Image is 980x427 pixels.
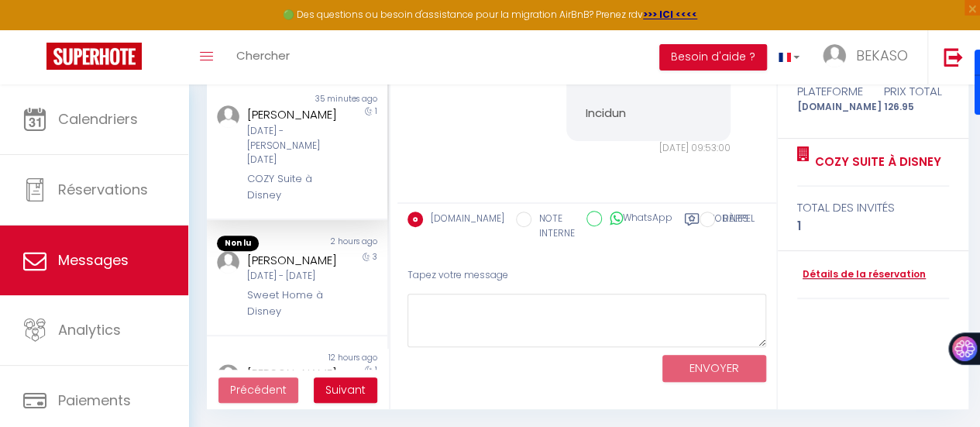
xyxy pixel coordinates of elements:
[602,211,672,228] label: WhatsApp
[659,44,767,71] button: Besoin d'aide ?
[375,364,377,376] span: 1
[423,212,504,229] label: [DOMAIN_NAME]
[566,141,731,156] div: [DATE] 09:53:00
[810,153,941,171] a: COZY Suite à Disney
[797,217,950,236] div: 1
[715,212,755,229] label: RAPPEL
[218,377,298,404] button: Previous
[225,30,301,84] a: Chercher
[856,46,908,65] span: BEKASO
[297,93,387,105] div: 35 minutes ago
[58,180,148,199] span: Réservations
[58,109,138,129] span: Calendriers
[247,105,342,124] div: [PERSON_NAME]
[247,288,342,319] div: Sweet Home à Disney
[217,364,239,387] img: ...
[325,382,366,398] span: Suivant
[373,251,377,263] span: 3
[217,105,239,128] img: ...
[314,377,377,404] button: Next
[662,355,766,382] button: ENVOYER
[247,124,342,168] div: [DATE] - [PERSON_NAME][DATE]
[247,251,342,270] div: [PERSON_NAME]
[58,250,129,270] span: Messages
[823,44,846,67] img: ...
[236,47,290,64] span: Chercher
[297,236,387,251] div: 2 hours ago
[643,8,697,21] a: >>> ICI <<<<
[247,364,342,383] div: [PERSON_NAME]
[58,320,121,339] span: Analytics
[46,43,142,70] img: Super Booking
[247,269,342,284] div: [DATE] - [DATE]
[797,198,950,217] div: total des invités
[873,82,959,101] div: Prix total
[531,212,575,241] label: NOTE INTERNE
[297,352,387,364] div: 12 hours ago
[787,82,873,101] div: Plateforme
[787,100,873,115] div: [DOMAIN_NAME]
[247,171,342,203] div: COZY Suite à Disney
[217,251,239,274] img: ...
[217,236,259,251] span: Non lu
[407,257,766,294] div: Tapez votre message
[873,100,959,115] div: 126.95
[58,391,131,410] span: Paiements
[811,30,927,84] a: ... BEKASO
[944,47,963,67] img: logout
[797,267,926,282] a: Détails de la réservation
[230,382,287,398] span: Précédent
[375,105,377,117] span: 1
